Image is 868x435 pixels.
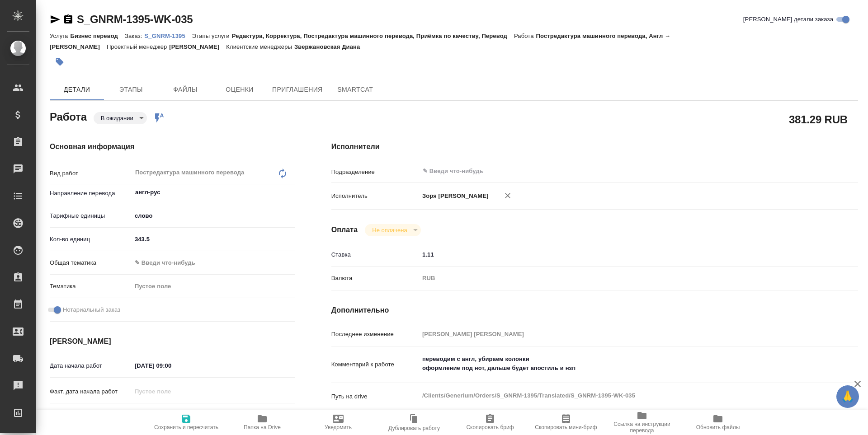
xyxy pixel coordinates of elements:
[148,410,224,435] button: Сохранить и пересчитать
[50,336,295,347] h4: [PERSON_NAME]
[452,410,528,435] button: Скопировать бриф
[422,166,781,177] input: ✎ Введи что-нибудь
[498,186,518,206] button: Удалить исполнителя
[50,33,70,39] p: Услуга
[50,52,70,72] button: Добавить тэг
[224,410,300,435] button: Папка на Drive
[50,108,87,124] h2: Работа
[840,387,855,406] span: 🙏
[331,392,419,401] p: Путь на drive
[132,279,295,294] div: Пустое поле
[144,32,192,39] a: S_GNRM-1395
[272,84,323,95] span: Приглашения
[294,43,367,50] p: Звержановская Диана
[331,141,858,152] h4: Исполнители
[50,141,295,152] h4: Основная информация
[132,385,211,398] input: Пустое поле
[836,385,859,408] button: 🙏
[70,33,125,39] p: Бизнес перевод
[388,425,440,431] span: Дублировать работу
[331,168,419,177] p: Подразделение
[334,84,377,95] span: SmartCat
[419,192,489,201] p: Зоря [PERSON_NAME]
[192,33,232,39] p: Этапы услуги
[609,421,675,434] span: Ссылка на инструкции перевода
[331,192,419,201] p: Исполнитель
[743,15,833,24] span: [PERSON_NAME] детали заказа
[107,43,169,50] p: Проектный менеджер
[63,305,120,314] span: Нотариальный заказ
[419,271,814,286] div: RUB
[290,192,292,193] button: Open
[50,211,132,220] p: Тарифные единицы
[50,361,132,370] p: Дата начала работ
[169,43,226,50] p: [PERSON_NAME]
[466,424,514,430] span: Скопировать бриф
[132,359,211,372] input: ✎ Введи что-нибудь
[331,225,358,235] h4: Оплата
[535,424,597,430] span: Скопировать мини-бриф
[63,14,74,25] button: Скопировать ссылку
[218,84,261,95] span: Оценки
[132,208,295,224] div: слово
[135,258,284,267] div: ✎ Введи что-нибудь
[164,84,207,95] span: Файлы
[419,327,814,341] input: Пустое поле
[419,351,814,376] textarea: переводим с англ, убираем колонки оформление под нот, дальше будет апостиль и нзп
[98,114,136,122] button: В ожидании
[680,410,756,435] button: Обновить файлы
[528,410,604,435] button: Скопировать мини-бриф
[135,282,284,291] div: Пустое поле
[125,33,144,39] p: Заказ:
[331,250,419,259] p: Ставка
[226,43,294,50] p: Клиентские менеджеры
[132,408,211,421] input: ✎ Введи что-нибудь
[50,282,132,291] p: Тематика
[325,424,352,430] span: Уведомить
[244,424,281,430] span: Папка на Drive
[50,14,61,25] button: Скопировать ссылку для ЯМессенджера
[154,424,218,430] span: Сохранить и пересчитать
[419,388,814,403] textarea: /Clients/Generium/Orders/S_GNRM-1395/Translated/S_GNRM-1395-WK-035
[809,170,811,172] button: Open
[331,330,419,339] p: Последнее изменение
[94,112,147,124] div: В ожидании
[369,226,410,234] button: Не оплачена
[50,189,132,198] p: Направление перевода
[50,258,132,267] p: Общая тематика
[50,387,132,396] p: Факт. дата начала работ
[331,360,419,369] p: Комментарий к работе
[365,224,420,236] div: В ожидании
[789,112,848,127] h2: 381.29 RUB
[300,410,376,435] button: Уведомить
[77,13,193,25] a: S_GNRM-1395-WK-035
[55,84,99,95] span: Детали
[696,424,740,430] span: Обновить файлы
[376,410,452,435] button: Дублировать работу
[132,233,295,246] input: ✎ Введи что-нибудь
[331,305,858,316] h4: Дополнительно
[50,235,132,244] p: Кол-во единиц
[232,33,514,39] p: Редактура, Корректура, Постредактура машинного перевода, Приёмка по качеству, Перевод
[144,33,192,39] p: S_GNRM-1395
[514,33,536,39] p: Работа
[419,248,814,261] input: ✎ Введи что-нибудь
[331,274,419,283] p: Валюта
[109,84,153,95] span: Этапы
[50,169,132,178] p: Вид работ
[132,255,295,271] div: ✎ Введи что-нибудь
[604,410,680,435] button: Ссылка на инструкции перевода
